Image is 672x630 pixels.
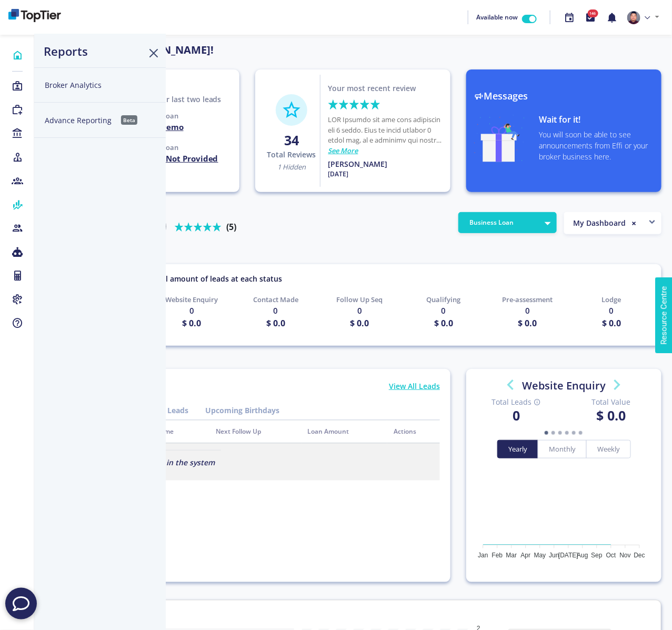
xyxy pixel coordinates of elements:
p: Lodge [602,295,621,305]
tspan: Sep [591,552,603,559]
li: Goto slide 2 [551,426,555,440]
li: Goto slide 3 [558,426,562,440]
p: Contact Made [253,295,298,305]
span: Total Value [579,396,643,407]
span: My Dashboard [574,218,626,228]
button: 146 [580,6,601,29]
span: Available now [476,13,518,22]
a: See More [328,146,358,156]
p: Based on your last two leads [117,94,222,105]
li: Goto slide 4 [565,426,569,440]
img: e310ebdf-1855-410b-9d61-d1abdff0f2ad-637831748356285317.png [627,11,640,24]
p: You will soon be able to see announcements from Effi or your broker business here. [539,129,654,162]
span: Beta [121,115,137,125]
div: Client Name [136,427,203,436]
button: Broker Analytics [34,67,166,103]
strong: 34 [284,131,299,149]
tspan: Dec [634,552,645,559]
tspan: Feb [492,552,503,559]
h4: Kama Not Provided [141,153,218,164]
tspan: [DATE] [558,552,578,559]
span: 146 [588,9,598,17]
h4: $ 0.0 [579,407,643,423]
button: Business Loan [458,212,557,233]
tspan: Mar [506,552,517,559]
h4: $ 0.0 [350,317,369,329]
h5: 0 [525,305,530,317]
li: Goto slide 6 [579,426,583,440]
h4: Wait for it! [539,115,654,125]
li: Goto slide 1 [545,426,548,440]
li: Goto slide 5 [572,426,576,440]
button: monthly [538,440,587,458]
p: Total Reviews [267,149,316,160]
a: Upcoming Birthdays [197,401,288,420]
p: Welcome Back, [PERSON_NAME]! [44,42,450,58]
p: Your most recent review [328,83,416,94]
h4: $ 0.0 [182,317,201,329]
button: Advance ReportingBeta [34,103,166,138]
h5: 0 [442,305,446,317]
tspan: Nov [620,552,631,559]
div: Actions [394,427,434,436]
tspan: Aug [577,552,588,559]
p: Total amount of leads at each status [150,273,283,284]
span: 1 Hidden [277,162,306,172]
tspan: Apr [521,552,531,559]
h3: Reports [44,44,88,58]
tspan: Oct [606,552,616,559]
button: yearly [497,440,538,458]
p: View All Leads [389,381,440,392]
p: [PERSON_NAME] [328,158,388,169]
h5: 0 [273,305,278,317]
h4: $ 0.0 [434,317,453,329]
img: gift [474,115,525,162]
p: Qualifying [427,295,461,305]
span: Total Leads [485,396,548,407]
p: [DATE] [328,169,349,179]
div: Loan Amount [308,427,381,436]
p: LOR Ipsumdo sit ame cons adipiscin eli 6 seddo. Eius te incid utlabor 0 etdol mag, al e adminimv ... [328,115,443,146]
h4: 0 [485,407,548,423]
p: Follow Up Seq [336,295,383,305]
h3: Messages [474,91,654,102]
h4: $ 0.0 [266,317,285,329]
ol: Select a slide to display [503,426,625,440]
h4: $ 0.0 [602,317,621,329]
h4: $ 0.0 [518,317,537,329]
h5: 0 [189,305,194,317]
p: Pre-assessment [503,295,553,305]
tspan: Jun [549,552,559,559]
h5: 0 [609,305,614,317]
a: View All Leads [389,381,440,400]
b: (5) [226,221,236,233]
tspan: Jan [478,552,488,559]
h5: 0 [357,305,362,317]
button: weekly [586,440,631,458]
p: Website Enquiry [165,295,218,305]
h3: Website Enquiry [477,379,651,392]
img: bd260d39-06d4-48c8-91ce-4964555bf2e4-638900413960370303.png [8,9,61,22]
tspan: May [534,552,546,559]
span: Resource Centre [9,3,67,15]
div: Next Follow Up [216,427,295,436]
